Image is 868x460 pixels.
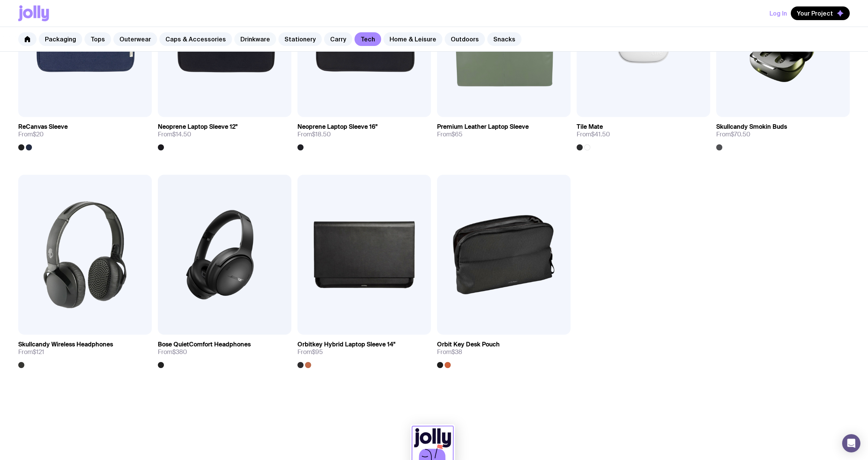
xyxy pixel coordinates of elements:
[39,32,82,46] a: Packaging
[158,117,291,150] a: Neoprene Laptop Sleeve 12"From$14.50
[158,341,251,348] h3: Bose QuietComfort Headphones
[33,348,44,356] span: $121
[797,9,833,17] span: Your Project
[297,341,395,348] h3: Orbitkey Hybrid Laptop Sleeve 14"
[158,348,187,356] span: From
[769,6,787,20] button: Log In
[791,6,850,20] button: Your Project
[383,32,442,46] a: Home & Leisure
[577,131,610,138] span: From
[158,131,191,138] span: From
[731,130,750,138] span: $70.50
[158,335,291,368] a: Bose QuietComfort HeadphonesFrom$380
[716,123,787,131] h3: Skullcandy Smokin Buds
[172,130,191,138] span: $14.50
[591,130,610,138] span: $41.50
[297,131,331,138] span: From
[577,123,603,131] h3: Tile Mate
[437,117,571,144] a: Premium Leather Laptop SleeveFrom$65
[324,32,352,46] a: Carry
[18,131,44,138] span: From
[18,341,113,348] h3: Skullcandy Wireless Headphones
[445,32,485,46] a: Outdoors
[451,130,463,138] span: $65
[113,32,157,46] a: Outerwear
[172,348,187,356] span: $380
[437,335,571,368] a: Orbit Key Desk PouchFrom$38
[577,117,710,150] a: Tile MateFrom$41.50
[297,335,431,368] a: Orbitkey Hybrid Laptop Sleeve 14"From$95
[18,348,44,356] span: From
[355,32,381,46] a: Tech
[18,117,152,150] a: ReCanvas SleeveFrom$20
[84,32,111,46] a: Tops
[33,130,44,138] span: $20
[451,348,462,356] span: $38
[437,341,500,348] h3: Orbit Key Desk Pouch
[716,131,750,138] span: From
[437,131,463,138] span: From
[487,32,521,46] a: Snacks
[312,348,323,356] span: $95
[278,32,322,46] a: Stationery
[312,130,331,138] span: $18.50
[158,123,237,131] h3: Neoprene Laptop Sleeve 12"
[437,123,529,131] h3: Premium Leather Laptop Sleeve
[159,32,232,46] a: Caps & Accessories
[437,348,462,356] span: From
[842,434,860,452] div: Open Intercom Messenger
[297,123,377,131] h3: Neoprene Laptop Sleeve 16"
[234,32,276,46] a: Drinkware
[716,117,850,150] a: Skullcandy Smokin BudsFrom$70.50
[297,348,323,356] span: From
[18,123,68,131] h3: ReCanvas Sleeve
[297,117,431,150] a: Neoprene Laptop Sleeve 16"From$18.50
[18,335,152,368] a: Skullcandy Wireless HeadphonesFrom$121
